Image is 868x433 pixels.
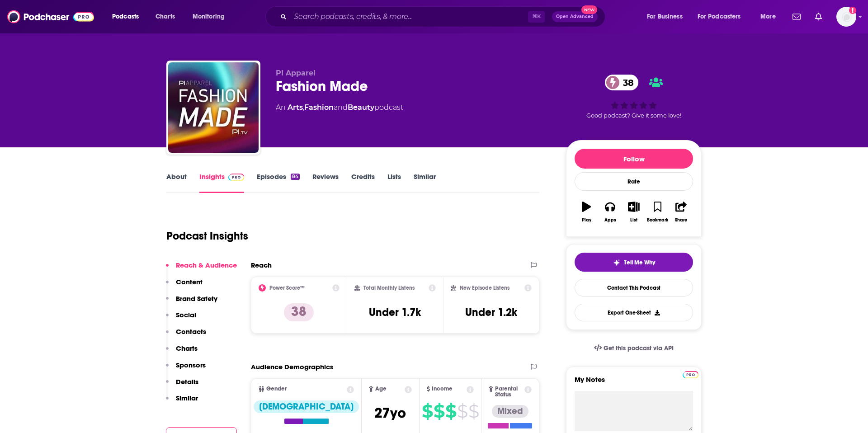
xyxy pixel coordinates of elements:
[598,196,622,228] button: Apps
[630,217,637,223] div: List
[836,7,856,27] button: Show profile menu
[304,103,334,112] a: Fashion
[647,217,668,223] div: Bookmark
[754,9,787,24] button: open menu
[604,217,616,223] div: Apps
[375,386,387,392] span: Age
[303,103,304,112] span: ,
[276,69,316,77] span: PI Apparel
[166,327,206,344] button: Contacts
[465,306,517,319] h3: Under 1.2k
[647,10,683,23] span: For Business
[369,306,421,319] h3: Under 1.7k
[166,294,217,311] button: Brand Safety
[624,259,655,266] span: Tell Me Why
[760,10,776,23] span: More
[363,285,415,291] h2: Total Monthly Listens
[457,404,467,419] span: $
[156,10,175,23] span: Charts
[675,217,687,223] div: Share
[836,7,856,27] span: Logged in as Marketing09
[176,294,217,303] p: Brand Safety
[414,172,436,193] a: Similar
[605,75,638,90] a: 38
[575,279,693,297] a: Contact This Podcast
[193,10,225,23] span: Monitoring
[582,217,591,223] div: Play
[269,285,305,291] h2: Power Score™
[683,370,698,378] a: Pro website
[176,327,206,336] p: Contacts
[166,229,248,243] h1: Podcast Insights
[587,337,681,359] a: Get this podcast via API
[176,261,237,269] p: Reach & Audience
[228,174,244,181] img: Podchaser Pro
[698,10,741,23] span: For Podcasters
[432,386,453,392] span: Income
[288,103,303,112] a: Arts
[166,278,203,294] button: Content
[641,9,694,24] button: open menu
[176,377,198,386] p: Details
[166,377,198,394] button: Details
[176,394,198,402] p: Similar
[199,172,244,193] a: InsightsPodchaser Pro
[575,304,693,321] button: Export One-Sheet
[789,9,804,24] a: Show notifications dropdown
[266,386,287,392] span: Gender
[575,149,693,169] button: Follow
[348,103,374,112] a: Beauty
[622,196,646,228] button: List
[556,14,594,19] span: Open Advanced
[422,404,433,419] span: $
[575,196,598,228] button: Play
[176,278,203,286] p: Content
[276,102,403,113] div: An podcast
[566,69,702,125] div: 38Good podcast? Give it some love!
[468,404,479,419] span: $
[166,311,196,327] button: Social
[176,311,196,319] p: Social
[646,196,669,228] button: Bookmark
[351,172,375,193] a: Credits
[150,9,180,24] a: Charts
[575,375,693,391] label: My Notes
[112,10,139,23] span: Podcasts
[581,5,598,14] span: New
[836,7,856,27] img: User Profile
[683,371,698,378] img: Podchaser Pro
[334,103,348,112] span: and
[251,362,333,371] h2: Audience Demographics
[586,112,681,119] span: Good podcast? Give it some love!
[7,8,94,25] a: Podchaser - Follow, Share and Rate Podcasts
[257,172,300,193] a: Episodes84
[166,361,206,377] button: Sponsors
[849,7,856,14] svg: Add a profile image
[251,261,272,269] h2: Reach
[374,404,406,422] span: 27 yo
[176,344,198,353] p: Charts
[670,196,693,228] button: Share
[387,172,401,193] a: Lists
[614,75,638,90] span: 38
[168,62,259,153] img: Fashion Made
[186,9,236,24] button: open menu
[106,9,151,24] button: open menu
[460,285,509,291] h2: New Episode Listens
[312,172,339,193] a: Reviews
[445,404,456,419] span: $
[552,11,598,22] button: Open AdvancedNew
[495,386,523,398] span: Parental Status
[613,259,620,266] img: tell me why sparkle
[575,253,693,272] button: tell me why sparkleTell Me Why
[692,9,754,24] button: open menu
[290,9,528,24] input: Search podcasts, credits, & more...
[254,400,359,413] div: [DEMOGRAPHIC_DATA]
[575,172,693,191] div: Rate
[284,303,314,321] p: 38
[274,6,614,27] div: Search podcasts, credits, & more...
[492,405,528,418] div: Mixed
[811,9,826,24] a: Show notifications dropdown
[434,404,444,419] span: $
